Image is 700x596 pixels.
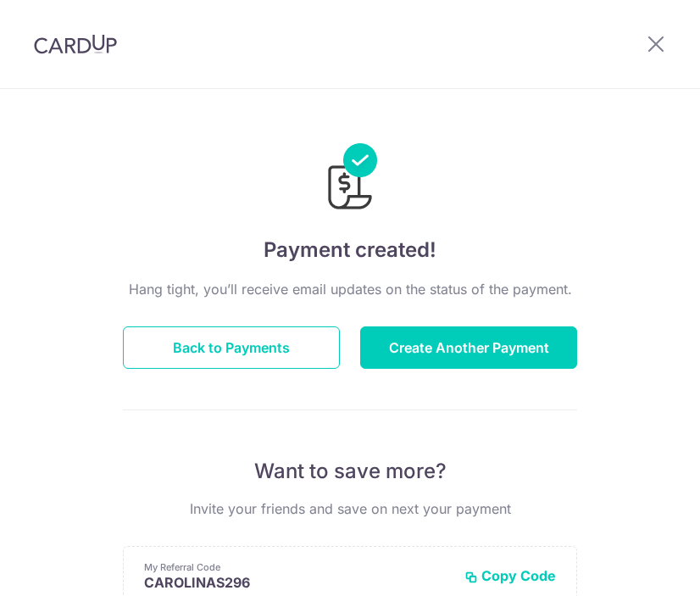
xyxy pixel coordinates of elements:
img: CardUp [34,34,117,54]
p: Hang tight, you’ll receive email updates on the status of the payment. [123,279,577,299]
button: Copy Code [464,567,556,584]
p: CAROLINAS296 [144,574,451,591]
h4: Payment created! [123,235,577,265]
button: Create Another Payment [360,326,577,369]
p: Want to save more? [123,458,577,485]
button: Back to Payments [123,326,340,369]
p: My Referral Code [144,560,451,574]
p: Invite your friends and save on next your payment [123,499,577,519]
img: Payments [323,143,377,214]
